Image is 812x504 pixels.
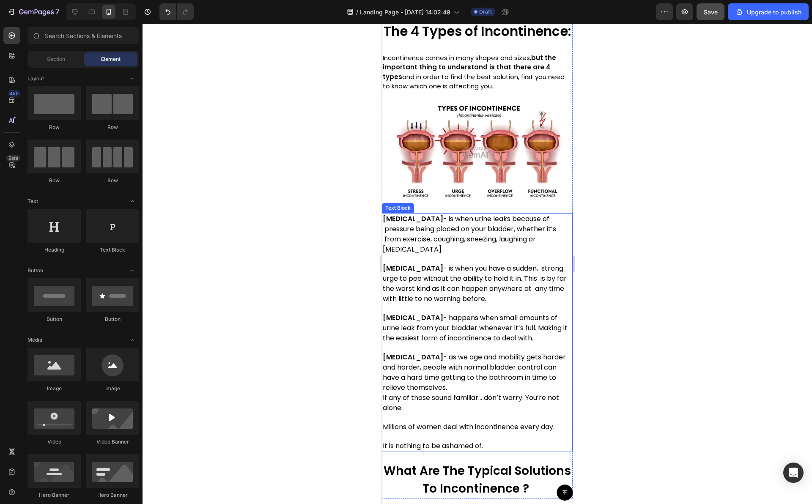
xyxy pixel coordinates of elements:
[126,194,139,208] span: Toggle open
[1,289,61,299] strong: [MEDICAL_DATA]
[8,90,20,97] div: 450
[86,177,139,184] div: Row
[126,333,139,347] span: Toggle open
[735,8,801,16] div: Upgrade to publish
[704,8,718,16] span: Save
[3,3,63,20] button: 7
[728,3,809,20] button: Upgrade to publish
[1,329,61,338] strong: [MEDICAL_DATA]
[1,289,186,319] span: - happens when small amounts of urine leak from your bladder whenever it’s full. Making it the ea...
[356,8,358,16] span: /
[6,155,20,162] div: Beta
[27,385,81,392] div: Image
[1,240,61,249] strong: [MEDICAL_DATA]
[86,123,139,131] div: Row
[1,30,183,67] span: Incontinence comes in many shapes and sizes, and in order to find the best solution, first you ne...
[86,246,139,254] div: Text Block
[126,264,139,277] span: Toggle open
[697,3,724,20] button: Save
[27,491,81,499] div: Hero Banner
[159,3,194,20] div: Undo/Redo
[2,181,30,188] div: Text Block
[47,55,65,63] span: Section
[27,336,42,344] span: Media
[126,72,139,85] span: Toggle open
[149,30,161,38] strong: but
[27,75,44,82] span: Layout
[1,240,185,280] span: - is when you have a sudden, strong urge to pee without the ability to hold it in. This is by far...
[27,315,81,323] div: Button
[1,398,173,408] span: Millions of women deal with incontinence every day.
[360,8,450,16] span: Landing Page - [DATE] 14:02:49
[382,24,573,504] iframe: Design area
[1,190,174,230] span: - is when urine leaks because of pressure being placed on your bladder, whether it’s from exercis...
[27,177,81,184] div: Row
[86,438,139,446] div: Video Banner
[86,491,139,499] div: Hero Banner
[1,329,184,369] span: - as we age and mobility gets harder and harder, people with normal bladder control can have a ha...
[1,369,177,389] span: If any of those sound familiar… don’t worry. You’re not alone.
[86,315,139,323] div: Button
[2,439,189,473] strong: What Are The Typical Solutions To Incontinence ?
[101,55,121,63] span: Element
[783,463,804,483] div: Open Intercom Messenger
[27,438,81,446] div: Video
[86,385,139,392] div: Image
[27,123,81,131] div: Row
[27,246,81,254] div: Heading
[27,27,139,44] input: Search Sections & Elements
[55,7,59,17] p: 7
[1,30,174,58] strong: the important thing to understand is that there are 4 types
[1,190,61,200] strong: [MEDICAL_DATA]
[27,197,38,205] span: Text
[27,267,43,274] span: Button
[479,8,492,16] span: Draft
[1,417,101,427] span: It is nothing to be ashamed of.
